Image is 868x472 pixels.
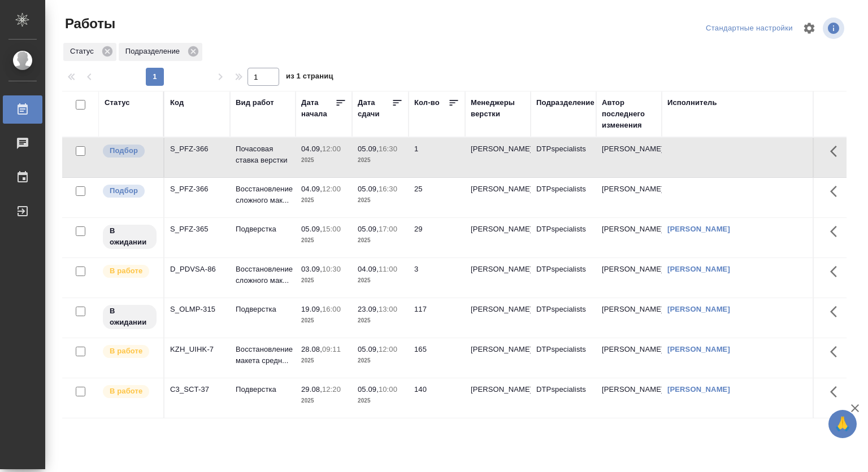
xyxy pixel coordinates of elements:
[236,264,290,286] p: Восстановление сложного мак...
[322,385,341,394] p: 12:20
[667,345,730,353] a: [PERSON_NAME]
[170,224,224,235] div: S_PFZ-365
[409,138,465,177] td: 1
[833,412,852,436] span: 🙏
[531,258,596,298] td: DTPspecialists
[236,344,290,366] p: Восстановление макета средн...
[301,155,346,166] p: 2025
[531,138,596,177] td: DTPspecialists
[703,20,796,37] div: split button
[471,183,525,195] p: [PERSON_NAME]
[358,225,379,233] p: 05.09,
[236,143,290,166] p: Почасовая ставка верстки
[667,97,717,108] div: Исполнитель
[301,315,346,326] p: 2025
[471,224,525,235] p: [PERSON_NAME]
[409,378,465,418] td: 140
[358,265,379,273] p: 04.09,
[358,97,392,120] div: Дата сдачи
[409,218,465,257] td: 29
[301,385,322,394] p: 29.08,
[102,384,158,399] div: Исполнитель выполняет работу
[301,185,322,193] p: 04.09,
[379,145,397,153] p: 16:30
[409,258,465,298] td: 3
[322,225,341,233] p: 15:00
[358,395,403,407] p: 2025
[110,346,142,357] p: В работе
[102,143,158,159] div: Можно подбирать исполнителей
[322,345,341,353] p: 09:11
[596,258,662,298] td: [PERSON_NAME]
[531,338,596,378] td: DTPspecialists
[63,43,116,61] div: Статус
[667,305,730,313] a: [PERSON_NAME]
[596,378,662,418] td: [PERSON_NAME]
[823,378,850,405] button: Здесь прячутся важные кнопки
[110,145,138,156] p: Подбор
[170,344,224,355] div: KZH_UIHK-7
[823,18,847,39] span: Посмотреть информацию
[409,338,465,378] td: 165
[236,384,290,395] p: Подверстка
[596,138,662,177] td: [PERSON_NAME]
[602,97,656,131] div: Автор последнего изменения
[596,298,662,338] td: [PERSON_NAME]
[170,97,184,108] div: Код
[102,183,158,199] div: Можно подбирать исполнителей
[102,344,158,359] div: Исполнитель выполняет работу
[531,178,596,217] td: DTPspecialists
[536,97,594,108] div: Подразделение
[828,410,857,438] button: 🙏
[301,235,346,246] p: 2025
[110,225,150,248] p: В ожидании
[301,145,322,153] p: 04.09,
[170,183,224,195] div: S_PFZ-366
[170,143,224,155] div: S_PFZ-366
[531,378,596,418] td: DTPspecialists
[358,235,403,246] p: 2025
[379,345,397,353] p: 12:00
[301,355,346,366] p: 2025
[471,384,525,395] p: [PERSON_NAME]
[102,304,158,330] div: Исполнитель назначен, приступать к работе пока рано
[596,338,662,378] td: [PERSON_NAME]
[358,155,403,166] p: 2025
[236,183,290,206] p: Восстановление сложного мак...
[102,224,158,250] div: Исполнитель назначен, приступать к работе пока рано
[301,195,346,206] p: 2025
[322,185,341,193] p: 12:00
[110,265,142,277] p: В работе
[301,275,346,286] p: 2025
[667,385,730,394] a: [PERSON_NAME]
[823,138,850,165] button: Здесь прячутся важные кнопки
[823,218,850,245] button: Здесь прячутся важные кнопки
[596,218,662,257] td: [PERSON_NAME]
[796,15,823,42] span: Настроить таблицу
[62,15,115,33] span: Работы
[358,345,379,353] p: 05.09,
[471,264,525,275] p: [PERSON_NAME]
[236,304,290,315] p: Подверстка
[236,224,290,235] p: Подверстка
[471,304,525,315] p: [PERSON_NAME]
[409,298,465,338] td: 117
[379,265,397,273] p: 11:00
[667,265,730,273] a: [PERSON_NAME]
[823,178,850,205] button: Здесь прячутся важные кнопки
[358,355,403,366] p: 2025
[379,385,397,394] p: 10:00
[105,97,130,108] div: Статус
[286,69,333,86] span: из 1 страниц
[322,265,341,273] p: 10:30
[322,145,341,153] p: 12:00
[823,298,850,325] button: Здесь прячутся важные кнопки
[471,344,525,355] p: [PERSON_NAME]
[379,305,397,313] p: 13:00
[823,258,850,285] button: Здесь прячутся важные кнопки
[414,97,440,108] div: Кол-во
[119,43,202,61] div: Подразделение
[596,178,662,217] td: [PERSON_NAME]
[170,304,224,315] div: S_OLMP-315
[236,97,274,108] div: Вид работ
